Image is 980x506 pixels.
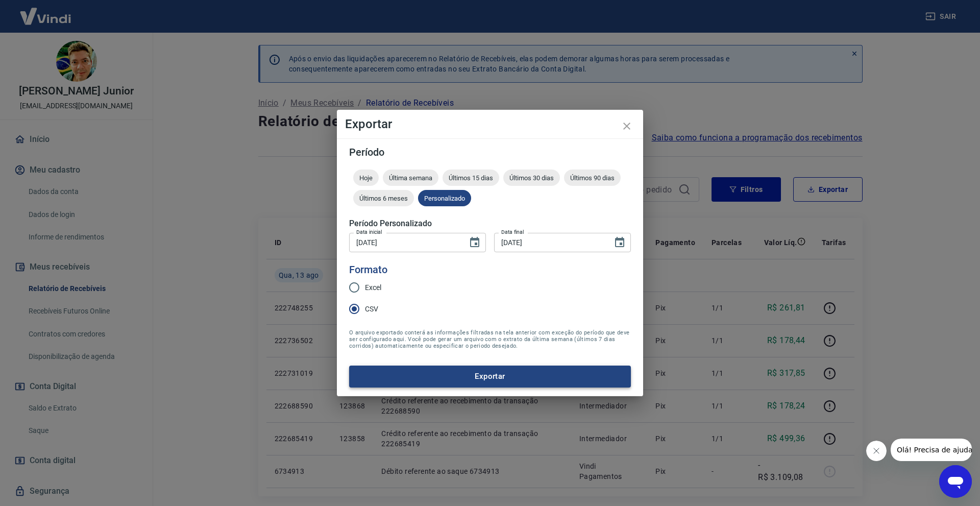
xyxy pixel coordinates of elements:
[365,304,378,315] span: CSV
[345,118,635,130] h4: Exportar
[383,174,438,182] span: Última semana
[418,190,471,206] div: Personalizado
[353,174,379,182] span: Hoje
[349,147,631,157] h5: Período
[609,232,630,253] button: Choose date, selected date is 13 de ago de 2025
[349,219,631,229] h5: Período Personalizado
[891,439,972,461] iframe: Mensagem da empresa
[443,174,499,182] span: Últimos 15 dias
[464,232,485,253] button: Choose date, selected date is 13 de ago de 2025
[349,233,460,252] input: DD/MM/YYYY
[494,233,605,252] input: DD/MM/YYYY
[418,195,471,202] span: Personalizado
[6,7,86,15] span: Olá! Precisa de ajuda?
[503,174,560,182] span: Últimos 30 dias
[503,170,560,186] div: Últimos 30 dias
[356,228,382,236] label: Data inicial
[443,170,499,186] div: Últimos 15 dias
[939,465,972,498] iframe: Botão para abrir a janela de mensagens
[383,170,438,186] div: Última semana
[564,174,621,182] span: Últimos 90 dias
[615,114,639,138] button: close
[353,195,414,202] span: Últimos 6 meses
[349,329,631,349] span: O arquivo exportado conterá as informações filtradas na tela anterior com exceção do período que ...
[353,190,414,206] div: Últimos 6 meses
[501,228,524,236] label: Data final
[564,170,621,186] div: Últimos 90 dias
[353,170,379,186] div: Hoje
[866,441,887,461] iframe: Fechar mensagem
[365,282,381,293] span: Excel
[349,262,387,277] legend: Formato
[349,366,631,387] button: Exportar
